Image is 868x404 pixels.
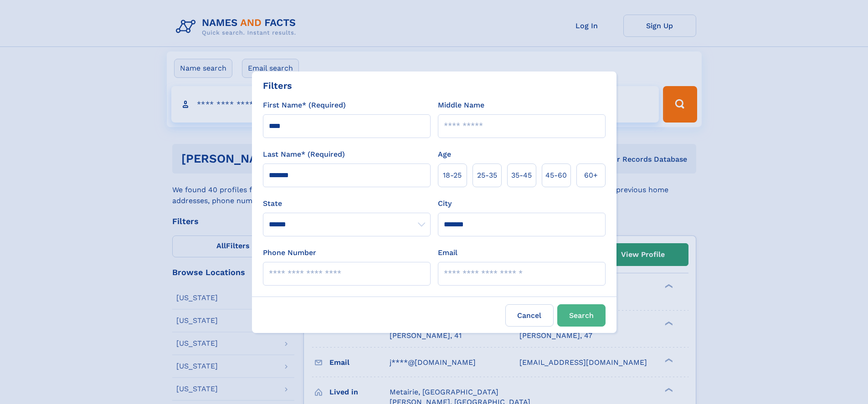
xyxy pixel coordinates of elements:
span: 25‑35 [477,170,497,181]
label: Phone Number [263,247,316,258]
label: Last Name* (Required) [263,149,345,160]
label: First Name* (Required) [263,100,346,111]
label: Email [438,247,457,258]
div: Filters [263,79,292,92]
label: Middle Name [438,100,484,111]
span: 60+ [584,170,598,181]
label: State [263,198,431,209]
label: Cancel [505,304,554,327]
label: Age [438,149,451,160]
span: 45‑60 [545,170,567,181]
span: 35‑45 [511,170,532,181]
button: Search [557,304,606,327]
label: City [438,198,452,209]
span: 18‑25 [443,170,462,181]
